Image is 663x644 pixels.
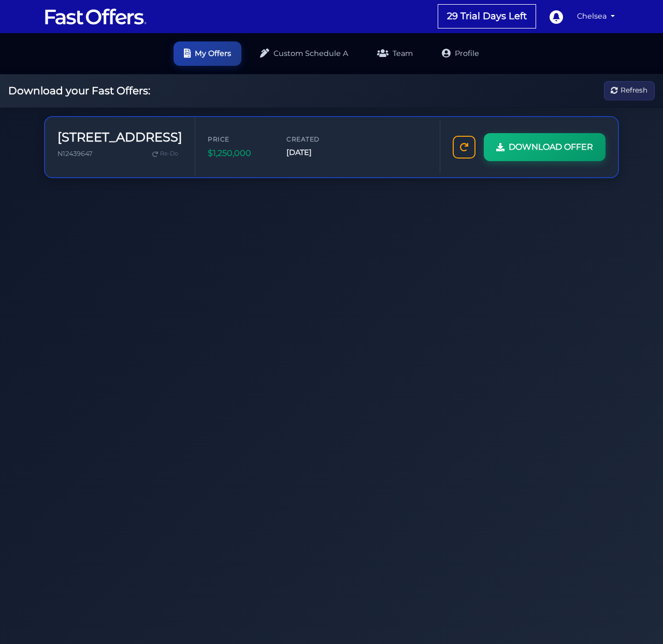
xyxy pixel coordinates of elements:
[208,134,270,144] span: Price
[573,6,619,26] a: Chelsea
[621,85,647,96] span: Refresh
[509,140,593,154] span: DOWNLOAD OFFER
[174,41,241,66] a: My Offers
[160,149,178,159] span: Re-Do
[286,134,349,144] span: Created
[484,133,606,161] a: DOWNLOAD OFFER
[148,147,182,161] a: Re-Do
[8,84,150,97] h2: Download your Fast Offers:
[57,150,93,158] span: N12439647
[367,41,423,66] a: Team
[438,5,536,28] a: 29 Trial Days Left
[208,147,270,160] span: $1,250,000
[250,41,358,66] a: Custom Schedule A
[286,147,349,159] span: [DATE]
[431,41,489,66] a: Profile
[604,81,655,101] button: Refresh
[57,130,182,145] h3: [STREET_ADDRESS]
